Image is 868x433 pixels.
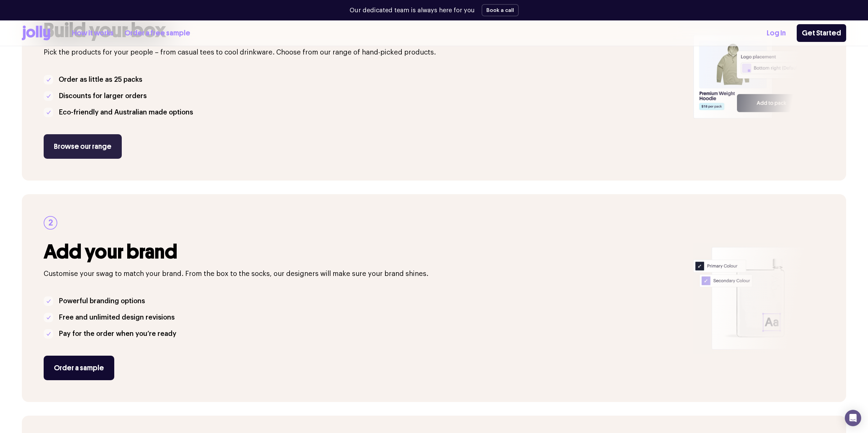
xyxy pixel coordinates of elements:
p: Customise your swag to match your brand. From the box to the socks, our designers will make sure ... [44,268,685,279]
p: Our dedicated team is always here for you [350,6,475,15]
a: Order a free sample [124,28,190,39]
p: Eco-friendly and Australian made options [59,107,193,118]
div: Open Intercom Messenger [845,410,861,426]
p: Pick the products for your people – from casual tees to cool drinkware. Choose from our range of ... [44,47,685,58]
a: Log In [767,28,786,39]
button: Book a call [482,4,519,16]
div: 2 [44,216,57,230]
p: Order as little as 25 packs [59,74,142,85]
a: Get Started [797,24,846,42]
a: Order a sample [44,356,114,380]
h3: Add your brand [44,241,685,263]
a: Browse our range [44,134,122,159]
p: Powerful branding options [59,296,145,307]
a: How it works [72,28,114,39]
p: Discounts for larger orders [59,91,147,102]
p: Free and unlimited design revisions [59,312,175,323]
p: Pay for the order when you’re ready [59,328,176,339]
